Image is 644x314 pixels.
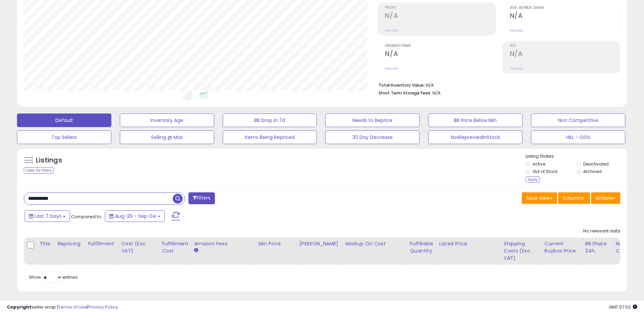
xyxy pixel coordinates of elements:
p: Listing States: [526,153,627,160]
label: Active [533,161,545,167]
label: Out of Stock [533,169,557,174]
button: BB Drop in 7d [223,114,317,127]
button: Top Sellers [17,130,111,144]
button: Columns [558,192,590,204]
button: HKL - OOS [531,130,625,144]
button: Selling @ Max [120,130,214,144]
button: Default [17,114,111,127]
h2: N/A [510,12,620,21]
div: Fulfillment [88,240,115,247]
span: Last 7 Days [35,213,61,220]
div: seller snap | | [7,304,118,311]
span: Columns [563,195,584,202]
h5: Listings [36,156,62,165]
button: NotRepreciedInStock [428,130,522,144]
a: Privacy Policy [88,304,118,310]
h2: N/A [385,12,495,21]
small: Prev: N/A [385,29,398,33]
b: Short Term Storage Fees: [379,90,431,96]
button: Aug-29 - Sep-04 [105,210,165,222]
span: Aug-29 - Sep-04 [115,213,156,220]
div: Apply [526,176,540,183]
button: Last 7 Days [24,210,70,222]
div: BB Share 24h. [585,240,610,255]
div: Cost (Exc. VAT) [122,240,157,255]
div: Markup on Cost [346,240,404,247]
small: Amazon Fees. [194,247,198,254]
li: N/A [379,81,615,89]
label: Deactivated [583,161,609,167]
div: Amazon Fees [194,240,253,247]
span: 2025-09-12 07:02 GMT [609,304,637,310]
div: [PERSON_NAME] [299,240,340,247]
span: Avg. Buybox Share [510,6,620,10]
div: Current Buybox Price [545,240,579,255]
button: 30 Day Decrease [325,130,420,144]
div: Fulfillable Quantity [410,240,434,255]
div: Listed Price [439,240,498,247]
button: Filters [188,192,215,204]
label: Archived [583,169,602,174]
small: Prev: N/A [385,67,398,71]
button: Actions [591,192,620,204]
a: Terms of Use [58,304,87,310]
small: Prev: N/A [510,29,523,33]
div: Num of Comp. [616,240,641,255]
button: Non Competitive [531,114,625,127]
b: Total Inventory Value: [379,82,425,88]
button: Items Being Repriced [223,130,317,144]
div: No relevant data [583,228,620,234]
span: ROI [510,44,620,48]
div: Repricing [57,240,82,247]
small: Prev: N/A [510,67,523,71]
div: Min Price [259,240,294,247]
span: Show: entries [29,274,78,280]
span: N/A [433,90,441,96]
div: Clear All Filters [24,167,54,174]
div: Title [39,240,52,247]
h2: N/A [510,50,620,59]
button: Needs to Reprice [325,114,420,127]
div: Fulfillment Cost [162,240,188,255]
button: BB Price Below Min [428,114,522,127]
button: Save View [522,192,557,204]
div: Shipping Costs (Exc. VAT) [504,240,539,262]
strong: Copyright [7,304,32,310]
span: Ordered Items [385,44,495,48]
span: Profit [385,6,495,10]
span: Compared to: [71,213,102,220]
h2: N/A [385,50,495,59]
th: The percentage added to the cost of goods (COGS) that forms the calculator for Min & Max prices. [343,238,407,265]
button: Inventory Age [120,114,214,127]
